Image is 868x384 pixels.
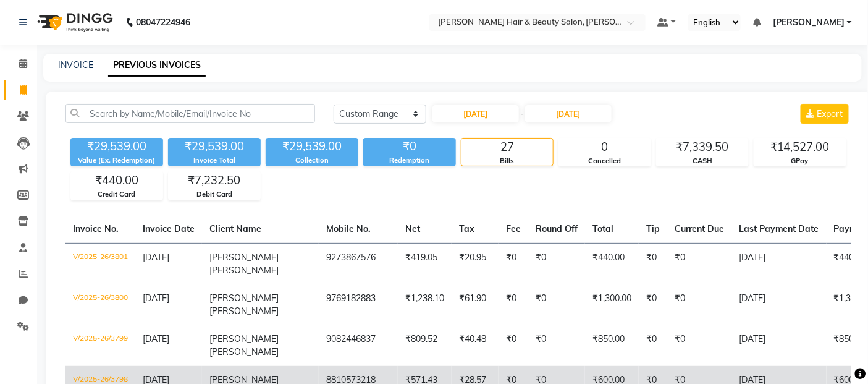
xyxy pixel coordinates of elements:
a: INVOICE [58,59,93,70]
span: Invoice Date [143,223,195,234]
td: ₹0 [528,325,585,366]
td: [DATE] [731,284,827,325]
span: Round Off [536,223,578,234]
span: [DATE] [143,333,169,344]
button: Export [801,104,849,124]
div: ₹29,539.00 [70,138,163,155]
span: [PERSON_NAME] [209,305,279,317]
span: Export [817,108,843,119]
td: ₹0 [499,284,528,325]
td: ₹850.00 [585,325,639,366]
div: CASH [657,156,748,166]
td: 9769182883 [319,284,398,325]
td: ₹40.48 [452,325,499,366]
td: ₹0 [639,284,667,325]
div: 0 [559,139,651,156]
td: ₹0 [499,243,528,284]
td: ₹0 [639,325,667,366]
td: ₹0 [499,325,528,366]
span: [PERSON_NAME] [209,252,279,263]
span: Client Name [209,223,261,234]
td: [DATE] [731,325,827,366]
a: PREVIOUS INVOICES [108,54,206,77]
span: Net [405,223,420,234]
div: ₹29,539.00 [168,138,261,155]
td: ₹61.90 [452,284,499,325]
span: [PERSON_NAME] [209,346,279,357]
td: ₹0 [667,284,731,325]
span: Current Due [675,223,724,234]
div: Cancelled [559,156,651,166]
div: ₹29,539.00 [266,138,358,155]
span: [PERSON_NAME] [773,16,845,29]
div: 27 [461,139,553,156]
span: [DATE] [143,292,169,304]
div: ₹0 [363,138,456,155]
span: Mobile No. [326,223,371,234]
td: ₹1,300.00 [585,284,639,325]
b: 08047224946 [136,5,190,40]
div: Bills [461,156,553,166]
td: ₹419.05 [398,243,452,284]
td: ₹809.52 [398,325,452,366]
input: Search by Name/Mobile/Email/Invoice No [65,104,315,123]
div: Collection [266,155,358,166]
div: GPay [754,156,846,166]
td: V/2025-26/3801 [65,243,135,284]
td: V/2025-26/3799 [65,325,135,366]
div: ₹14,527.00 [754,139,846,156]
div: Redemption [363,155,456,166]
td: ₹0 [528,243,585,284]
span: Invoice No. [73,223,119,234]
input: Start Date [432,105,519,122]
span: Total [592,223,613,234]
span: Tax [459,223,474,234]
td: ₹20.95 [452,243,499,284]
div: Invoice Total [168,155,261,166]
span: Last Payment Date [739,223,819,234]
input: End Date [525,105,612,122]
span: - [520,108,524,121]
td: [DATE] [731,243,827,284]
td: ₹440.00 [585,243,639,284]
div: ₹7,232.50 [169,172,260,189]
td: ₹1,238.10 [398,284,452,325]
div: Credit Card [71,189,162,200]
td: ₹0 [667,325,731,366]
span: Tip [646,223,660,234]
td: V/2025-26/3800 [65,284,135,325]
span: [PERSON_NAME] [209,292,279,304]
td: ₹0 [639,243,667,284]
div: ₹7,339.50 [657,139,748,156]
td: 9082446837 [319,325,398,366]
span: [PERSON_NAME] [209,333,279,344]
td: ₹0 [528,284,585,325]
span: Fee [506,223,521,234]
td: ₹0 [667,243,731,284]
span: [PERSON_NAME] [209,265,279,276]
img: logo [32,5,116,40]
td: 9273867576 [319,243,398,284]
span: [DATE] [143,252,169,263]
div: Value (Ex. Redemption) [70,155,163,166]
div: Debit Card [169,189,260,200]
div: ₹440.00 [71,172,162,189]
